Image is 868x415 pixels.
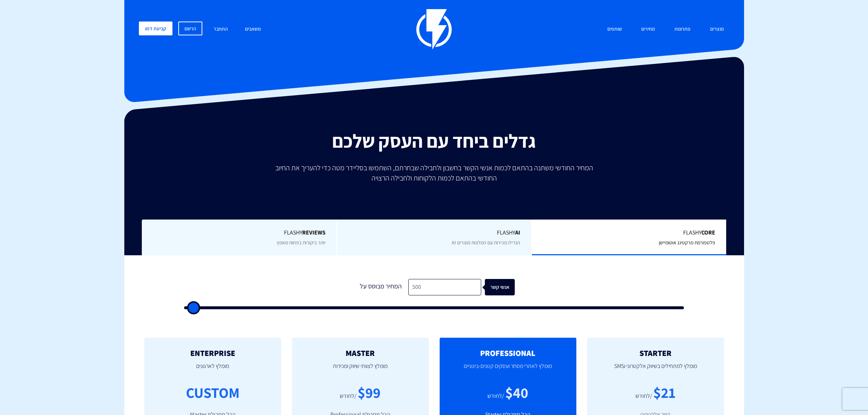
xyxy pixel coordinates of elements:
[659,239,715,246] span: פלטפורמת מרקטינג אוטומיישן
[186,382,240,403] div: CUSTOM
[598,349,713,357] h2: STARTER
[635,392,652,400] div: /לחודש
[505,382,528,403] div: $40
[636,22,661,37] a: מחירים
[358,382,381,403] div: $99
[139,22,172,35] a: קביעת דמו
[302,229,326,236] b: REVIEWS
[487,392,504,400] div: /לחודש
[130,131,739,151] h2: גדלים ביחד עם העסק שלכם
[155,357,270,382] p: מומלץ לארגונים
[303,349,418,357] h2: MASTER
[303,357,418,382] p: מומלץ לצוותי שיווק ומכירות
[340,392,357,400] div: /לחודש
[240,22,266,37] a: משאבים
[489,279,518,295] div: אנשי קשר
[155,349,270,357] h2: ENTERPRISE
[208,22,233,37] a: התחבר
[451,349,565,357] h2: PROFESSIONAL
[515,229,520,236] b: AI
[602,22,627,37] a: שותפים
[669,22,696,37] a: פתרונות
[598,357,713,382] p: מומלץ למתחילים בשיווק אלקטרוני וSMS
[451,357,565,382] p: מומלץ לאתרי מסחר ועסקים קטנים-בינוניים
[452,239,520,246] span: הגדילו מכירות עם המלצות מוצרים AI
[270,163,598,183] p: המחיר החודשי משתנה בהתאם לכמות אנשי הקשר בחשבון ולחבילה שבחרתם, השתמשו בסליידר מטה כדי להעריך את ...
[348,229,521,237] span: Flashy
[354,279,408,295] div: המחיר מבוסס על
[153,229,326,237] span: Flashy
[543,229,715,237] span: Flashy
[178,22,202,35] a: הרשם
[705,22,729,37] a: מוצרים
[277,239,326,246] span: יותר ביקורות בפחות מאמץ
[653,382,676,403] div: $21
[701,229,715,236] b: Core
